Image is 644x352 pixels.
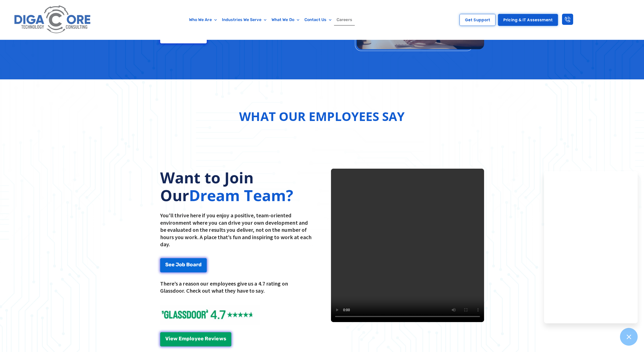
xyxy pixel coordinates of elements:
[176,262,179,267] span: J
[160,169,313,204] h2: Want to Join Our
[190,262,193,267] span: o
[219,336,223,341] span: w
[165,262,169,267] span: S
[186,336,190,341] span: p
[196,262,198,267] span: r
[124,14,417,26] nav: Menu
[173,336,178,341] span: w
[239,107,405,126] h2: What Our Employees Say
[160,332,231,346] a: View Employee Reviews
[465,18,490,22] span: Get Support
[182,336,186,341] span: m
[12,3,93,37] img: Digacore logo 1
[201,336,204,341] span: e
[216,336,219,341] span: e
[160,280,313,294] p: There’s a reason our employees give us a 4.7 rating on Glassdoor. Check out what they have to say.
[211,336,214,341] span: v
[191,336,194,341] span: o
[186,262,190,267] span: B
[186,14,219,26] a: Who We Are
[160,258,207,272] a: See Job Board
[165,336,169,341] span: V
[460,14,495,26] a: Get Support
[198,262,202,267] span: d
[190,336,191,341] span: l
[160,31,207,45] a: See Job Board
[223,336,226,341] span: s
[170,336,173,341] span: e
[208,336,211,341] span: e
[544,171,638,323] iframe: Chatgenie Messenger
[219,14,269,26] a: Industries We Serve
[179,262,182,267] span: o
[189,185,293,206] spans: Dream Team?
[193,262,196,267] span: a
[205,336,208,341] span: R
[169,262,172,267] span: e
[169,336,170,341] span: i
[498,14,558,26] a: Pricing & IT Assessment
[160,212,313,248] p: You'll thrive here if you enjoy a positive, team-oriented environment where you can drive your ow...
[195,336,198,341] span: y
[334,14,355,26] a: Careers
[172,262,175,267] span: e
[182,262,185,267] span: b
[503,18,553,22] span: Pricing & IT Assessment
[160,305,260,325] img: Glassdoor Reviews
[198,336,201,341] span: e
[302,14,334,26] a: Contact Us
[179,336,182,341] span: E
[269,14,302,26] a: What We Do
[214,336,216,341] span: i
